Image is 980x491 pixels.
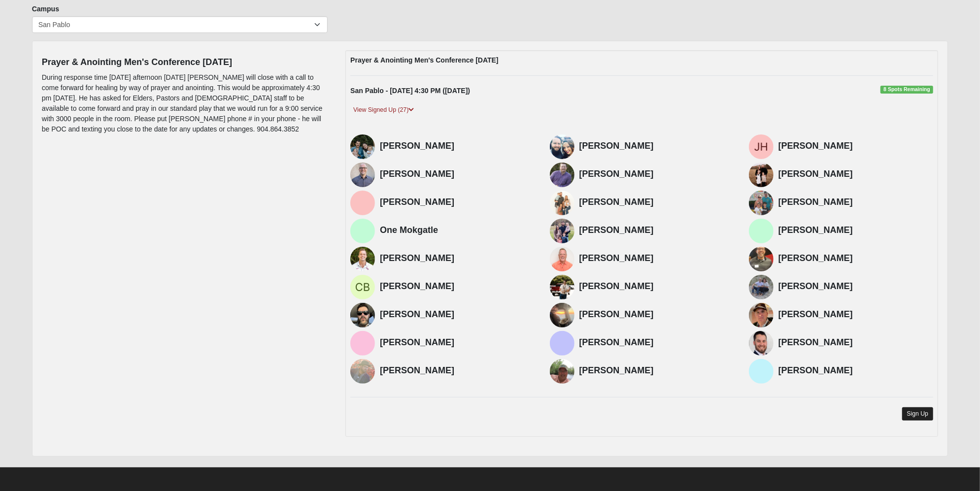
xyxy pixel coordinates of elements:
h4: One Mokgatle [380,225,535,236]
img: Evan Pritchett [749,331,774,356]
img: Phil Smith [350,247,375,271]
img: Travis Woollard [550,134,574,159]
a: Sign Up [902,407,934,421]
img: James Hall [749,134,774,159]
h4: [PERSON_NAME] [380,337,535,348]
h4: [PERSON_NAME] [778,365,933,376]
img: Joby Haskell [550,359,574,384]
img: Ty Harmon [550,275,574,299]
h4: [PERSON_NAME] [778,141,933,152]
strong: San Pablo - [DATE] 4:30 PM ([DATE]) [350,87,470,95]
img: Matt Dobson [350,134,375,159]
img: Eddy Foye [350,359,375,384]
h4: [PERSON_NAME] [380,197,535,208]
h4: Prayer & Anointing Men's Conference [DATE] [42,57,331,68]
h4: [PERSON_NAME] [579,337,734,348]
img: Justin Ireland [350,191,375,215]
h4: [PERSON_NAME] [778,197,933,208]
img: BJ Chandler [550,219,574,243]
img: Michael Keller [550,303,574,327]
h4: [PERSON_NAME] [380,365,535,376]
h4: [PERSON_NAME] [380,309,535,320]
a: View Signed Up (27) [350,105,417,115]
img: Lars Petersen [550,331,574,356]
h4: [PERSON_NAME] [778,225,933,236]
h4: [PERSON_NAME] [778,169,933,180]
h4: [PERSON_NAME] [778,253,933,264]
h4: [PERSON_NAME] [579,365,734,376]
h4: [PERSON_NAME] [380,281,535,292]
img: Chris Brooks [350,275,375,299]
h4: [PERSON_NAME] [579,309,734,320]
h4: [PERSON_NAME] [778,309,933,320]
img: Dustin Hall [749,163,774,187]
h4: [PERSON_NAME] [380,253,535,264]
img: Victor Meza [749,219,774,243]
h4: [PERSON_NAME] [380,141,535,152]
img: Rick Graham [749,359,774,384]
h4: [PERSON_NAME] [778,281,933,292]
strong: Prayer & Anointing Men's Conference [DATE] [350,56,498,64]
img: Rick Crowley [749,247,774,271]
img: Matthew Page [749,191,774,215]
img: Nathan Theus [550,191,574,215]
img: Jay Owen [350,331,375,356]
img: One Mokgatle [350,219,375,243]
img: Cris Garrard [550,163,574,187]
p: During response time [DATE] afternoon [DATE] [PERSON_NAME] will close with a call to come forward... [42,72,331,134]
label: Campus [32,4,59,14]
img: Shawn Maxwell [749,275,774,299]
h4: [PERSON_NAME] [579,225,734,236]
h4: [PERSON_NAME] [380,169,535,180]
h4: [PERSON_NAME] [579,141,734,152]
h4: [PERSON_NAME] [579,197,734,208]
img: Jonathan Vinke [350,303,375,327]
img: Trey Brunson [350,163,375,187]
h4: [PERSON_NAME] [579,281,734,292]
h4: [PERSON_NAME] [778,337,933,348]
h4: [PERSON_NAME] [579,253,734,264]
img: Mark Strickenburg [749,303,774,327]
img: Greg Knapp [550,247,574,271]
h4: [PERSON_NAME] [579,169,734,180]
span: 8 Spots Remaining [880,86,933,94]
